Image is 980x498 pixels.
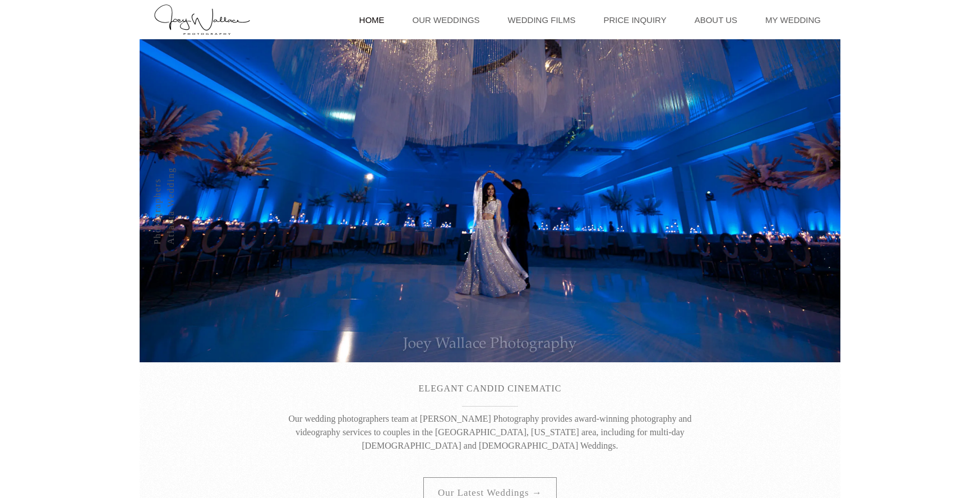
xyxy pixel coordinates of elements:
p: . [280,231,700,245]
span: ELEGANT CANDID CINEMATIC [419,384,562,393]
div: Atlanta wedding Photographers [151,157,178,245]
p: Our wedding photographers team at [PERSON_NAME] Photography provides award-winning photography an... [280,412,700,453]
p: . [280,206,700,220]
p: . [280,157,700,170]
p: . [280,182,700,195]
